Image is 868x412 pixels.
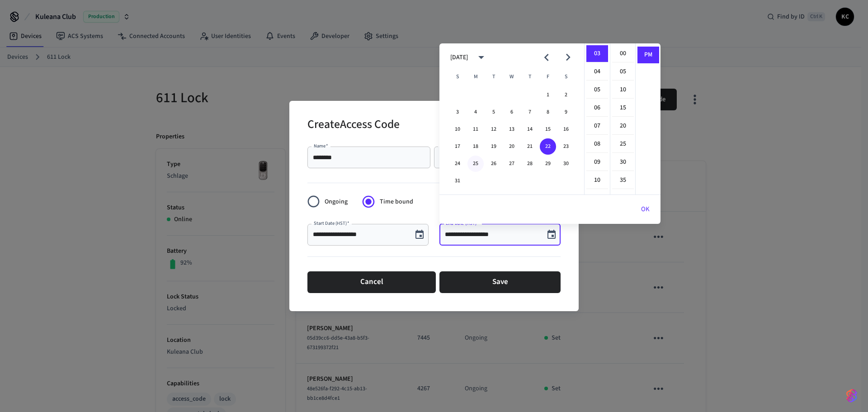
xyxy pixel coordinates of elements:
button: Cancel [307,271,436,293]
button: 2 [558,87,574,103]
div: [DATE] [450,53,468,62]
button: 14 [522,121,538,137]
label: End Date (HST) [446,220,479,227]
li: 30 minutes [612,154,634,171]
button: 6 [504,104,520,120]
button: Choose date, selected date is Aug 22, 2025 [410,226,429,244]
span: Time bound [380,197,413,207]
li: 25 minutes [612,136,634,153]
button: 11 [467,121,484,137]
span: Monday [467,68,484,86]
li: 7 hours [586,118,608,135]
button: 29 [540,156,556,172]
span: Thursday [522,68,538,86]
li: 15 minutes [612,99,634,117]
button: Choose date, selected date is Aug 22, 2025 [542,226,561,244]
li: 35 minutes [612,172,634,189]
label: Name [314,142,328,149]
li: 4 hours [586,63,608,81]
button: 21 [522,138,538,155]
button: 12 [486,121,502,137]
ul: Select meridiem [635,43,660,194]
button: 4 [467,104,484,120]
button: 9 [558,104,574,120]
button: 15 [540,121,556,137]
li: 11 hours [586,190,608,207]
button: 30 [558,156,574,172]
button: 25 [467,156,484,172]
button: 28 [522,156,538,172]
button: 20 [504,138,520,155]
button: 31 [449,173,466,189]
button: Save [439,271,561,293]
button: 3 [449,104,466,120]
li: 9 hours [586,154,608,171]
li: 6 hours [586,99,608,117]
span: Tuesday [486,68,502,86]
span: Friday [540,68,556,86]
li: 40 minutes [612,190,634,207]
button: 5 [486,104,502,120]
button: 26 [486,156,502,172]
li: 5 hours [586,81,608,99]
li: 8 hours [586,136,608,153]
button: 1 [540,87,556,103]
h2: Create Access Code [307,112,400,139]
ul: Select minutes [610,43,635,194]
li: 5 minutes [612,63,634,81]
button: 8 [540,104,556,120]
li: PM [637,47,659,63]
li: 10 hours [586,172,608,189]
li: 3 hours [586,45,608,62]
button: 22 [540,138,556,155]
span: Sunday [449,68,466,86]
button: 16 [558,121,574,137]
button: 27 [504,156,520,172]
button: 24 [449,156,466,172]
button: 23 [558,138,574,155]
span: Wednesday [504,68,520,86]
span: Saturday [558,68,574,86]
button: OK [630,199,660,220]
button: calendar view is open, switch to year view [471,47,492,68]
ul: Select hours [585,43,610,194]
li: 20 minutes [612,118,634,135]
li: 0 minutes [612,45,634,62]
button: 10 [449,121,466,137]
li: 10 minutes [612,81,634,99]
span: Ongoing [325,197,348,207]
label: Start Date (HST) [314,220,349,227]
button: 18 [467,138,484,155]
button: Next month [557,47,579,68]
img: SeamLogoGradient.69752ec5.svg [846,388,857,403]
button: Previous month [536,47,557,68]
button: 7 [522,104,538,120]
button: 17 [449,138,466,155]
button: 19 [486,138,502,155]
button: 13 [504,121,520,137]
